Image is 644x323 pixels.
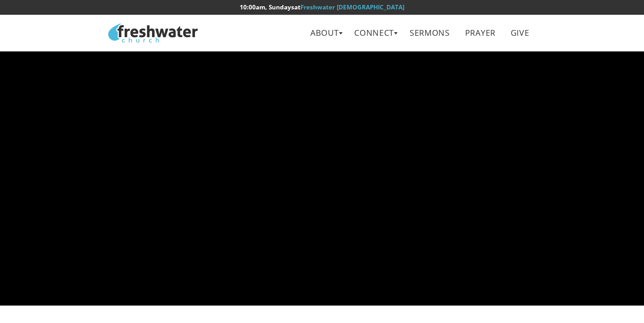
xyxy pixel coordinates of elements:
a: Connect [348,23,401,43]
time: 10:00am, Sundays [240,3,294,11]
h6: at [108,4,536,11]
a: Freshwater [DEMOGRAPHIC_DATA] [301,3,404,11]
img: Freshwater Church [108,23,198,42]
a: About [304,23,346,43]
a: Prayer [458,23,502,43]
a: Sermons [403,23,456,43]
a: Give [504,23,536,43]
